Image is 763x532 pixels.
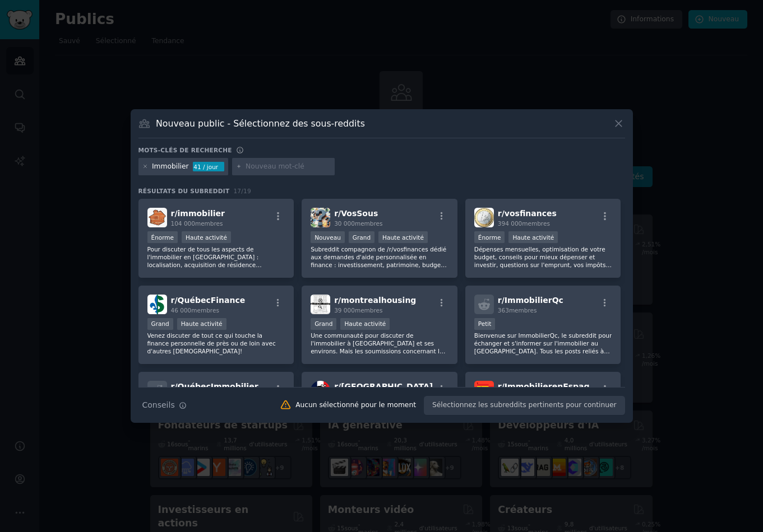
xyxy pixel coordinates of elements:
[178,296,246,305] font: QuébecFinance
[315,234,341,241] font: Nouveau
[505,382,600,391] font: ImmobilierenEspagne
[246,162,331,172] input: Nouveau mot-clé
[243,188,251,194] font: 19
[355,307,383,314] font: membres
[498,307,509,314] font: 363
[186,234,227,241] font: Haute activité
[171,209,178,218] font: r/
[353,234,371,241] font: Grand
[334,382,341,391] font: r/
[171,296,178,305] font: r/
[478,320,492,327] font: Petit
[147,246,272,284] font: Pour discuter de tous les aspects de l'immobilier en [GEOGRAPHIC_DATA] : localisation, acquisitio...
[195,220,223,227] font: membres
[138,188,230,194] font: Résultats du subreddit
[341,382,433,391] font: [GEOGRAPHIC_DATA]
[233,188,241,194] font: 17
[147,332,276,354] font: Venez discuter de tout ce qui touche la finance personnelle de près ou de loin avec d'autres [DEM...
[344,320,386,327] font: Haute activité
[498,382,505,391] font: r/
[474,332,612,362] font: Bienvenue sur ImmobilierQc, le subreddit pour échanger et s'informer sur l'immobilier au [GEOGRAP...
[241,188,243,194] font: /
[498,209,505,218] font: r/
[178,209,225,218] font: immobilier
[382,234,424,241] font: Haute activité
[311,295,330,314] img: logement à Montréal
[151,234,174,241] font: Énorme
[311,381,330,400] img: France
[138,395,191,415] button: Conseils
[193,164,218,170] font: 41 / jour
[334,296,341,305] font: r/
[311,246,447,276] font: Subreddit compagnon de /r/vosfinances dédié aux demandes d'aide personnalisée en finance : invest...
[498,220,522,227] font: 394 000
[156,118,365,129] font: Nouveau public - Sélectionnez des sous-reddits
[152,162,189,170] font: Immobilier
[147,295,167,314] img: QuébecFinance
[509,307,537,314] font: membres
[311,332,447,433] font: Une communauté pour discuter de l'immobilier à [GEOGRAPHIC_DATA] et ses environs. Mais les soumis...
[315,320,332,327] font: Grand
[505,209,557,218] font: vosfinances
[142,400,175,409] font: Conseils
[522,220,550,227] font: membres
[191,307,219,314] font: membres
[355,220,383,227] font: membres
[505,296,563,305] font: ImmobilierQc
[478,234,501,241] font: Énorme
[311,208,330,227] img: VosSous
[171,307,192,314] font: 46 000
[147,208,167,227] img: immobilier
[474,246,612,276] font: Dépenses mensuelles, optimisation de votre budget, conseils pour mieux dépenser et investir, ques...
[171,220,195,227] font: 104 000
[295,401,416,409] font: Aucun sélectionné pour le moment
[151,320,169,327] font: Grand
[334,307,355,314] font: 39 000
[474,381,494,400] img: Immobilier en Espagne
[474,208,494,227] img: vosfinances
[178,382,258,391] font: QuébecImmobilier
[334,220,355,227] font: 30 000
[171,382,178,391] font: r/
[181,320,223,327] font: Haute activité
[512,234,554,241] font: Haute activité
[341,209,378,218] font: VosSous
[498,296,505,305] font: r/
[334,209,341,218] font: r/
[138,147,232,153] font: Mots-clés de recherche
[341,296,416,305] font: montrealhousing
